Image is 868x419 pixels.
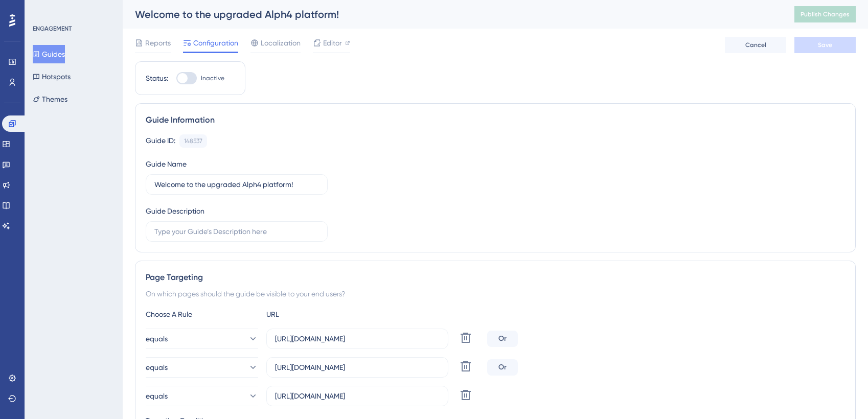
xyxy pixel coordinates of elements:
span: equals [146,390,168,402]
span: Save [818,41,832,49]
div: Guide ID: [146,134,175,148]
button: Themes [33,90,67,108]
div: Choose A Rule [146,308,258,320]
button: Cancel [725,37,786,53]
button: equals [146,357,258,378]
div: On which pages should the guide be visible to your end users? [146,288,845,300]
input: yourwebsite.com/path [275,333,440,344]
div: Guide Description [146,205,204,217]
button: equals [146,386,258,406]
input: Type your Guide’s Name here [154,179,319,190]
span: Inactive [201,74,224,82]
button: Hotspots [33,67,71,86]
span: Cancel [745,41,766,49]
div: URL [266,308,379,320]
span: equals [146,361,168,374]
div: Guide Information [146,114,845,126]
input: yourwebsite.com/path [275,362,440,373]
span: equals [146,333,168,345]
div: 148537 [184,137,202,145]
div: Guide Name [146,158,187,170]
input: Type your Guide’s Description here [154,226,319,237]
span: Configuration [193,37,238,49]
span: Reports [145,37,171,49]
div: Or [487,331,518,347]
button: Save [794,37,856,53]
div: ENGAGEMENT [33,25,72,33]
div: Status: [146,72,168,84]
div: Or [487,359,518,376]
span: Localization [261,37,301,49]
span: Publish Changes [801,10,850,18]
div: Page Targeting [146,271,845,284]
div: Welcome to the upgraded Alph4 platform! [135,7,769,21]
input: yourwebsite.com/path [275,390,440,402]
span: Editor [323,37,342,49]
button: Publish Changes [794,6,856,22]
button: Guides [33,45,65,63]
button: equals [146,329,258,349]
